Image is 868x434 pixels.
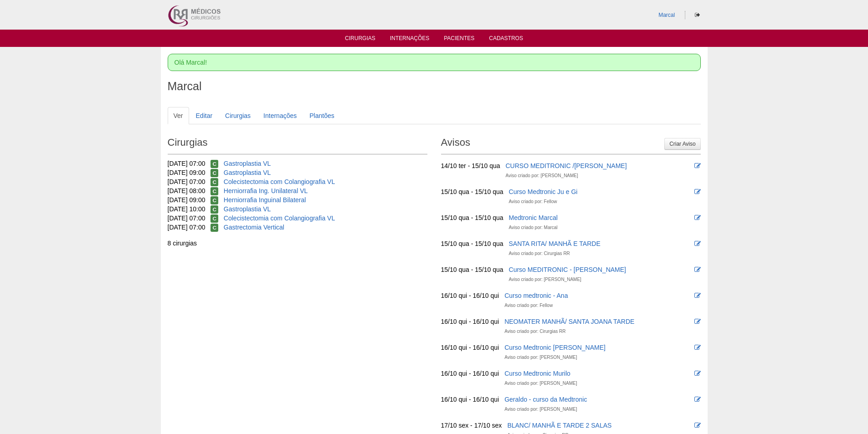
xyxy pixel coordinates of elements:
[441,369,499,378] div: 16/10 qui - 16/10 qui
[658,12,675,18] a: Marcal
[506,171,578,180] div: Aviso criado por: [PERSON_NAME]
[504,292,568,299] a: Curso medtronic - Ana
[211,187,218,195] span: Confirmada
[390,35,430,44] a: Internações
[504,301,553,310] div: Aviso criado por: Fellow
[509,266,626,273] a: Curso MEDITRONIC - [PERSON_NAME]
[507,422,611,429] a: BLANC/ MANHÃ E TARDE 2 SALAS
[504,327,565,336] div: Aviso criado por: Cirurgias RR
[345,35,375,44] a: Cirurgias
[224,196,306,204] a: Herniorrafia Inguinal Bilateral
[694,318,701,325] i: Editar
[168,133,427,154] h2: Cirurgias
[694,240,701,247] i: Editar
[168,214,205,222] span: [DATE] 07:00
[224,160,271,167] a: Gastroplastia VL
[211,160,218,168] span: Confirmada
[441,187,503,196] div: 15/10 qua - 15/10 qua
[694,370,701,377] i: Editar
[441,265,503,274] div: 15/10 qua - 15/10 qua
[441,161,500,170] div: 14/10 ter - 15/10 qua
[168,196,205,204] span: [DATE] 09:00
[211,224,218,232] span: Confirmada
[441,213,503,222] div: 15/10 qua - 15/10 qua
[509,197,557,206] div: Aviso criado por: Fellow
[441,291,499,300] div: 16/10 qui - 16/10 qui
[441,317,499,326] div: 16/10 qui - 16/10 qui
[224,224,284,231] a: Gastrectomia Vertical
[211,196,218,204] span: Confirmada
[168,107,189,124] a: Ver
[211,205,218,214] span: Confirmada
[168,54,701,71] div: Olá Marcal!
[694,422,701,429] i: Editar
[509,214,558,221] a: Medtronic Marcal
[695,12,700,18] i: Sair
[219,107,257,124] a: Cirurgias
[504,318,634,325] a: NEOMATER MANHÃ/ SANTA JOANA TARDE
[441,133,701,154] h2: Avisos
[509,188,578,195] a: Curso Medtronic Ju e Gi
[168,205,205,213] span: [DATE] 10:00
[694,189,701,195] i: Editar
[694,344,701,351] i: Editar
[509,275,581,284] div: Aviso criado por: [PERSON_NAME]
[504,396,587,403] a: Geraldo - curso da Medtronic
[441,343,499,352] div: 16/10 qui - 16/10 qui
[694,266,701,273] i: Editar
[168,81,701,92] h1: Marcal
[694,292,701,299] i: Editar
[664,138,700,150] a: Criar Aviso
[441,239,503,248] div: 15/10 qua - 15/10 qua
[509,249,570,258] div: Aviso criado por: Cirurgias RR
[506,162,627,169] a: CURSO MEDITRONIC /[PERSON_NAME]
[504,353,577,362] div: Aviso criado por: [PERSON_NAME]
[303,107,340,124] a: Plantões
[444,35,474,44] a: Pacientes
[504,344,606,351] a: Curso Medtronic [PERSON_NAME]
[441,395,499,404] div: 16/10 qui - 16/10 qui
[694,214,701,221] i: Editar
[224,187,308,194] a: Herniorrafia Ing. Unilateral VL
[504,405,577,414] div: Aviso criado por: [PERSON_NAME]
[509,223,558,232] div: Aviso criado por: Marcal
[509,240,601,247] a: SANTA RITA/ MANHÃ E TARDE
[504,379,577,388] div: Aviso criado por: [PERSON_NAME]
[504,370,570,377] a: Curso Medtronic Murilo
[168,178,205,185] span: [DATE] 07:00
[224,205,271,213] a: Gastroplastia VL
[168,187,205,194] span: [DATE] 08:00
[224,214,335,222] a: Colecistectomia com Colangiografia VL
[489,35,523,44] a: Cadastros
[211,178,218,186] span: Confirmada
[168,239,427,248] div: 8 cirurgias
[168,224,205,231] span: [DATE] 07:00
[168,169,205,176] span: [DATE] 09:00
[257,107,303,124] a: Internações
[190,107,219,124] a: Editar
[224,169,271,176] a: Gastroplastia VL
[211,214,218,223] span: Confirmada
[224,178,335,185] a: Colecistectomia com Colangiografia VL
[211,169,218,177] span: Confirmada
[168,160,205,167] span: [DATE] 07:00
[694,163,701,169] i: Editar
[441,421,502,430] div: 17/10 sex - 17/10 sex
[694,396,701,403] i: Editar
